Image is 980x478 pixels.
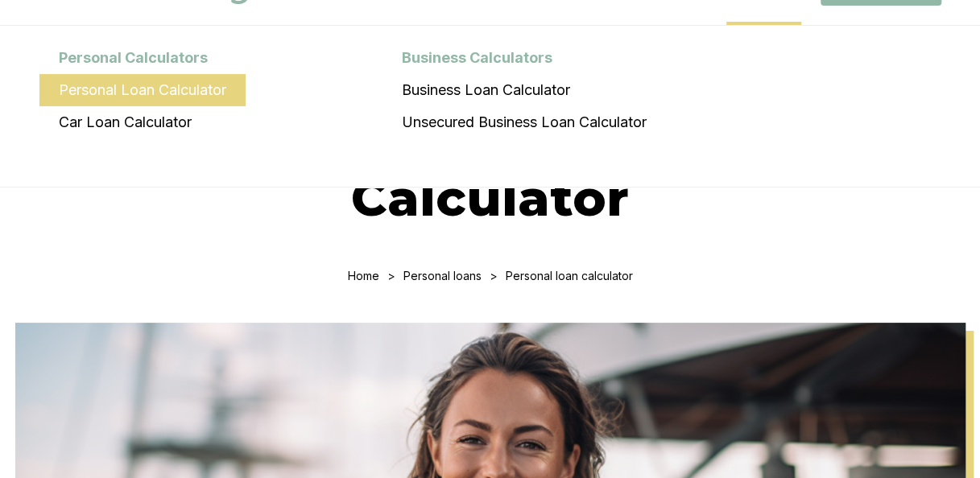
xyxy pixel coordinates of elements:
[39,42,246,74] div: Personal Calculators
[382,42,666,74] div: Business Calculators
[382,74,666,106] a: Business Loan Calculator
[39,74,246,106] a: Personal Loan Calculator
[39,106,246,138] a: Car Loan Calculator
[403,269,482,282] a: Personal loans
[348,269,379,282] a: Home
[490,269,498,282] div: >
[387,269,395,282] div: >
[506,269,633,282] div: Personal loan calculator
[382,106,666,138] a: Unsecured Business Loan Calculator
